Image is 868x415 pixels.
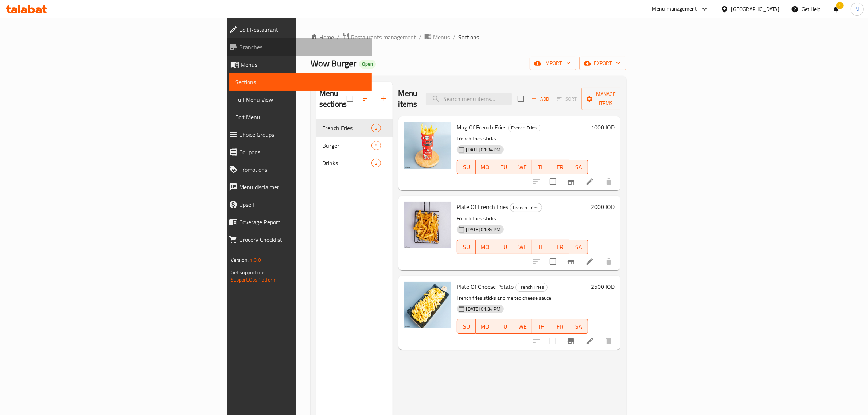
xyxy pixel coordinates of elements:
[372,160,380,167] span: 3
[585,59,620,68] span: export
[569,240,588,254] button: SA
[457,281,514,292] span: Plate Of Cheese Potato
[372,125,380,132] span: 3
[322,141,371,150] span: Burger
[532,319,550,334] button: TH
[536,59,571,68] span: import
[342,91,358,106] span: Select all sections
[457,214,588,223] p: French fries sticks
[553,162,566,172] span: FR
[231,268,264,277] span: Get support on:
[545,254,561,269] span: Select to update
[239,165,366,174] span: Promotions
[457,134,588,143] p: French fries sticks
[545,174,561,189] span: Select to update
[231,275,277,284] a: Support.OpsPlatform
[223,213,372,231] a: Coverage Report
[591,202,615,212] h6: 2000 IQD
[552,93,581,105] span: Select section first
[600,173,618,190] button: delete
[419,33,421,42] li: /
[404,202,451,248] img: Plate Of French Fries
[453,33,455,42] li: /
[375,90,393,108] button: Add section
[371,141,381,150] div: items
[535,321,548,332] span: TH
[342,32,416,42] a: Restaurants management
[569,160,588,174] button: SA
[223,231,372,248] a: Grocery Checklist
[550,319,569,334] button: FR
[372,142,380,149] span: 8
[516,242,529,252] span: WE
[479,242,491,252] span: MO
[457,294,588,303] p: French fries sticks and melted cheese sauce
[479,162,491,172] span: MO
[457,160,476,174] button: SU
[497,162,510,172] span: TU
[529,93,552,105] span: Add item
[562,173,580,190] button: Branch-specific-item
[460,242,473,252] span: SU
[235,113,366,121] span: Edit Menu
[510,203,542,212] div: French Fries
[457,319,476,334] button: SU
[532,240,550,254] button: TH
[579,57,626,70] button: export
[572,242,585,252] span: SA
[404,122,451,169] img: Mug Of French Fries
[424,32,450,42] a: Menus
[316,154,393,172] div: Drinks3
[463,226,504,233] span: [DATE] 01:34 PM
[513,319,532,334] button: WE
[371,159,381,167] div: items
[587,90,624,108] span: Manage items
[515,283,548,292] div: French Fries
[530,57,576,70] button: import
[585,337,594,345] a: Edit menu item
[585,177,594,186] a: Edit menu item
[600,332,618,350] button: delete
[476,240,494,254] button: MO
[239,130,366,139] span: Choice Groups
[457,122,507,133] span: Mug Of French Fries
[223,178,372,196] a: Menu disclaimer
[433,33,450,42] span: Menus
[600,253,618,270] button: delete
[562,332,580,350] button: Branch-specific-item
[562,253,580,270] button: Branch-specific-item
[731,5,779,13] div: [GEOGRAPHIC_DATA]
[535,242,548,252] span: TH
[235,78,366,86] span: Sections
[508,124,540,132] div: French Fries
[591,282,615,292] h6: 2500 IQD
[855,5,859,13] span: N
[513,160,532,174] button: WE
[351,33,416,42] span: Restaurants management
[426,93,512,105] input: search
[239,25,366,34] span: Edit Restaurant
[316,137,393,154] div: Burger8
[476,160,494,174] button: MO
[497,242,510,252] span: TU
[463,146,504,153] span: [DATE] 01:34 PM
[510,203,542,212] span: French Fries
[223,143,372,161] a: Coupons
[311,32,626,42] nav: breadcrumb
[229,108,372,126] a: Edit Menu
[516,321,529,332] span: WE
[316,119,393,137] div: French Fries3
[239,183,366,191] span: Menu disclaimer
[553,242,566,252] span: FR
[322,124,371,132] span: French Fries
[591,122,615,132] h6: 1000 IQD
[250,255,261,265] span: 1.0.0
[513,240,532,254] button: WE
[223,56,372,73] a: Menus
[239,200,366,209] span: Upsell
[239,218,366,226] span: Coverage Report
[239,43,366,51] span: Branches
[223,161,372,178] a: Promotions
